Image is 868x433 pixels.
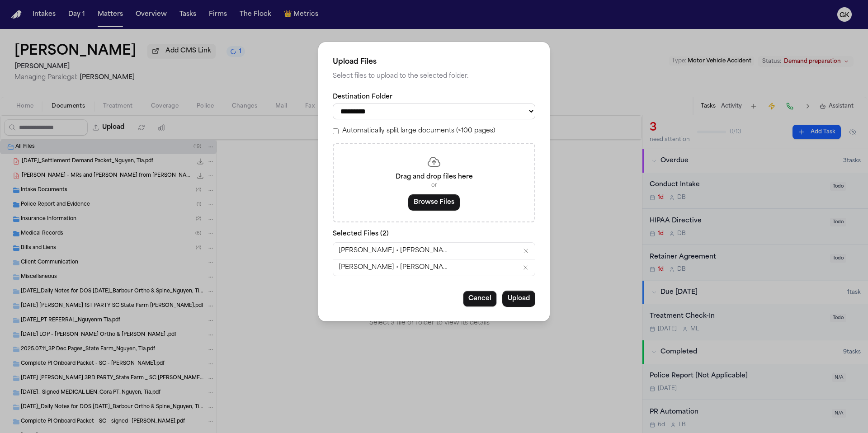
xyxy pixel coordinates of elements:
span: [PERSON_NAME] • [PERSON_NAME] 2.pdf [339,246,452,255]
button: Browse Files [408,194,460,211]
p: or [344,182,524,189]
h2: Upload Files [333,56,535,67]
p: Drag and drop files here [344,173,524,182]
button: Remove Finch • Tia Nguyen 2.pdf [522,247,529,254]
button: Remove Finch • Tia Nguyen.pdf [522,264,529,271]
label: Destination Folder [333,93,535,102]
p: Select files to upload to the selected folder. [333,71,535,82]
label: Automatically split large documents (>100 pages) [342,127,495,136]
button: Cancel [463,291,497,307]
button: Upload [502,291,535,307]
p: Selected Files ( 2 ) [333,230,535,239]
span: [PERSON_NAME] • [PERSON_NAME].pdf [339,263,452,272]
